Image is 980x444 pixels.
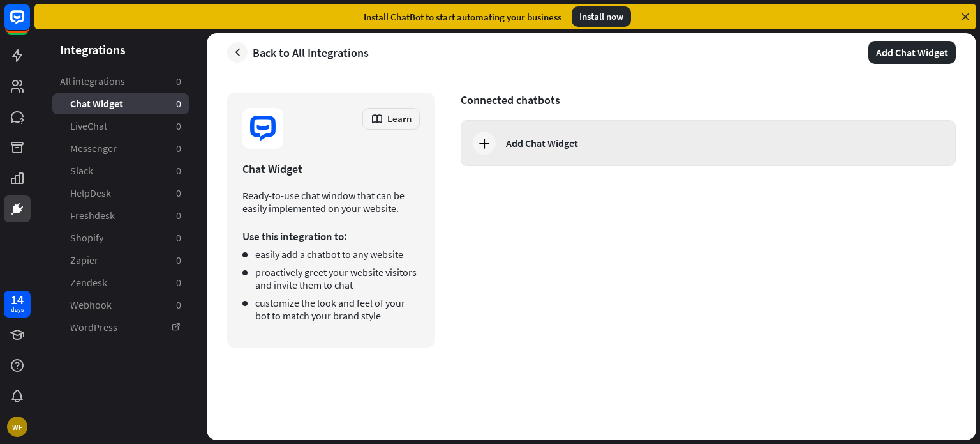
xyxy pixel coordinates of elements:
a: HelpDesk 0 [52,183,189,204]
button: Add Chat Widget [868,41,956,64]
span: All integrations [60,75,125,88]
a: WordPress [52,317,189,338]
aside: 0 [176,142,181,155]
header: Integrations [34,41,207,58]
span: Shopify [70,231,103,245]
span: Chat Widget [70,97,123,111]
aside: 0 [176,298,181,312]
span: Zapier [70,254,98,267]
li: proactively greet your website visitors and invite them to chat [242,266,420,291]
span: Freshdesk [70,209,115,222]
span: LiveChat [70,119,107,133]
div: Chat Widget [242,162,420,176]
a: All integrations 0 [52,71,189,92]
aside: 0 [176,187,181,200]
span: Back to All Integrations [253,45,369,60]
div: Install ChatBot to start automating your business [364,11,561,23]
aside: 0 [176,97,181,111]
aside: 0 [176,254,181,267]
a: Webhook 0 [52,295,189,316]
span: Slack [70,164,93,178]
a: Shopify 0 [52,227,189,249]
aside: 0 [176,164,181,178]
li: easily add a chatbot to any website [242,248,420,261]
aside: 0 [176,119,181,133]
a: Zendesk 0 [52,272,189,293]
a: LiveChat 0 [52,116,189,137]
p: Ready-to-use chat window that can be easily implemented on your website. [242,189,420,215]
li: customize the look and feel of your bot to match your brand style [242,296,420,322]
aside: 0 [176,276,181,289]
a: Back to All Integrations [227,42,369,63]
aside: 0 [176,75,181,88]
aside: 0 [176,209,181,222]
a: Freshdesk 0 [52,205,189,226]
a: Messenger 0 [52,138,189,159]
p: Use this integration to: [242,230,420,243]
div: Install now [572,6,631,27]
div: WF [7,417,27,437]
span: Learn [387,112,412,125]
aside: 0 [176,231,181,245]
a: Zapier 0 [52,250,189,271]
div: days [11,305,24,314]
div: Add Chat Widget [506,137,578,149]
span: Webhook [70,298,112,312]
button: Open LiveChat chat widget [10,5,48,43]
a: Slack 0 [52,160,189,181]
span: Zendesk [70,276,107,289]
span: HelpDesk [70,187,111,200]
span: Connected chatbots [461,93,956,107]
a: 14 days [4,291,31,318]
div: 14 [11,294,24,305]
span: Messenger [70,142,117,155]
